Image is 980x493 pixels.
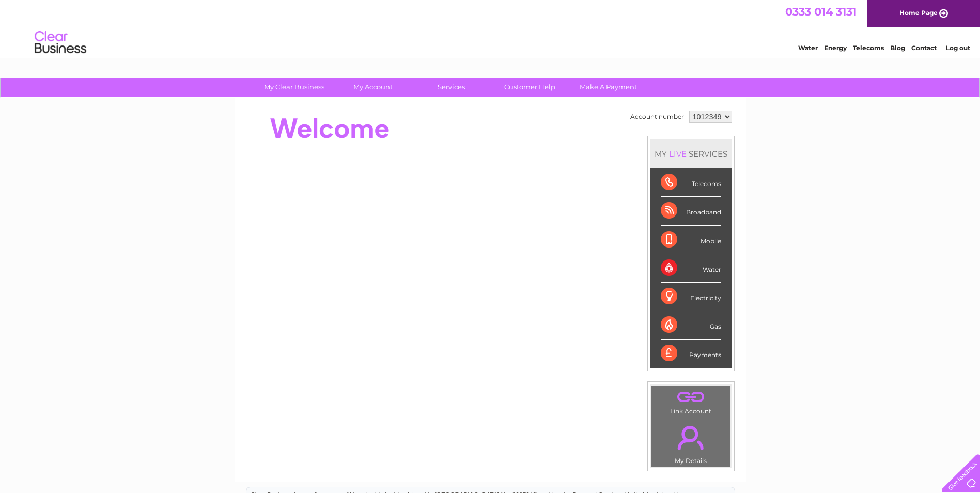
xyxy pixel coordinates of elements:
a: Telecoms [853,44,884,52]
a: My Clear Business [252,78,337,97]
a: 0333 014 3131 [785,5,857,18]
div: LIVE [667,149,689,159]
div: Payments [661,340,721,367]
a: My Account [330,78,415,97]
div: Water [661,254,721,283]
a: Services [409,78,494,97]
img: logo.png [34,27,87,58]
td: Link Account [651,385,731,418]
div: Telecoms [661,168,721,197]
a: Contact [911,44,937,52]
div: Mobile [661,226,721,254]
div: MY SERVICES [650,139,732,168]
a: . [654,420,728,456]
div: Electricity [661,283,721,311]
a: Log out [946,44,970,52]
a: Make A Payment [566,78,651,97]
a: Customer Help [487,78,572,97]
div: Broadband [661,197,721,225]
div: Gas [661,311,721,340]
a: Energy [824,44,847,52]
td: Account number [628,108,687,126]
a: Water [798,44,818,52]
a: Blog [890,44,905,52]
td: My Details [651,417,731,468]
a: . [654,388,728,406]
div: Clear Business is a trading name of Verastar Limited (registered in [GEOGRAPHIC_DATA] No. 3667643... [246,6,735,50]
